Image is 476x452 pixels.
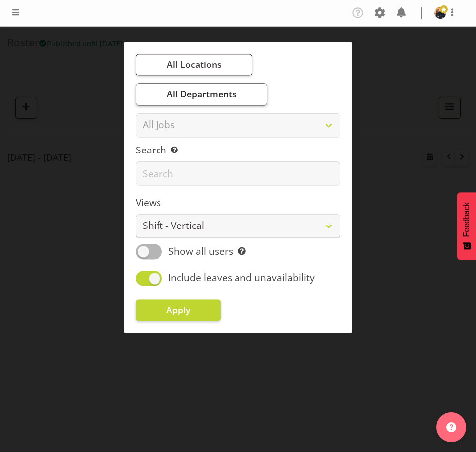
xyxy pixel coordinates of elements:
span: Show all users [168,245,233,258]
span: All Locations [167,59,222,71]
button: All Departments [136,83,267,105]
button: Apply [136,299,221,321]
img: help-xxl-2.png [446,422,456,432]
input: Search [136,162,340,186]
span: Apply [166,304,190,316]
button: Feedback - Show survey [457,192,476,260]
label: Views [136,196,340,210]
label: Search [136,144,340,158]
img: david-tauranga1d5f678c2aa0c4369aca2f0bff685337.png [434,7,446,19]
button: All Locations [136,54,252,75]
span: All Departments [167,88,237,100]
span: Include leaves and unavailability [168,271,315,285]
span: Feedback [462,202,471,237]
